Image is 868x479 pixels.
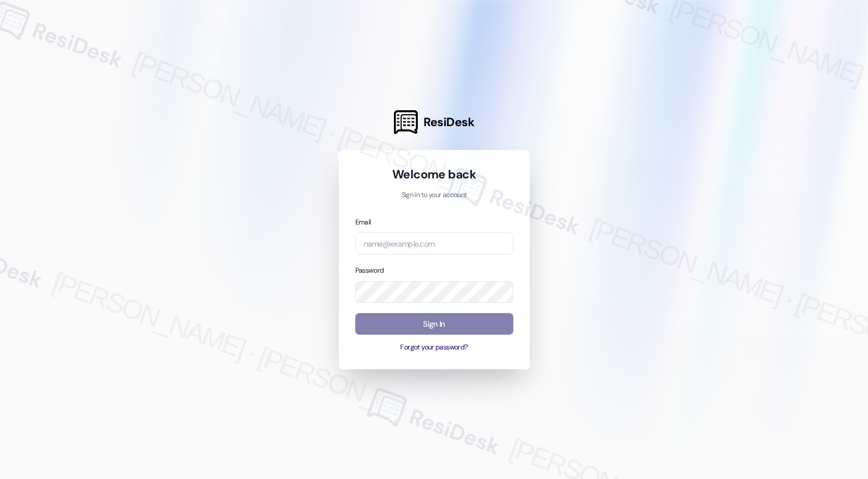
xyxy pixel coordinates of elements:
span: ResiDesk [423,114,474,130]
img: ResiDesk Logo [394,110,418,134]
label: Email [355,218,371,227]
label: Password [355,266,384,275]
button: Sign In [355,313,513,335]
p: Sign in to your account [355,190,513,201]
h1: Welcome back [355,166,513,182]
input: name@example.com [355,232,513,255]
button: Forgot your password? [355,343,513,353]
